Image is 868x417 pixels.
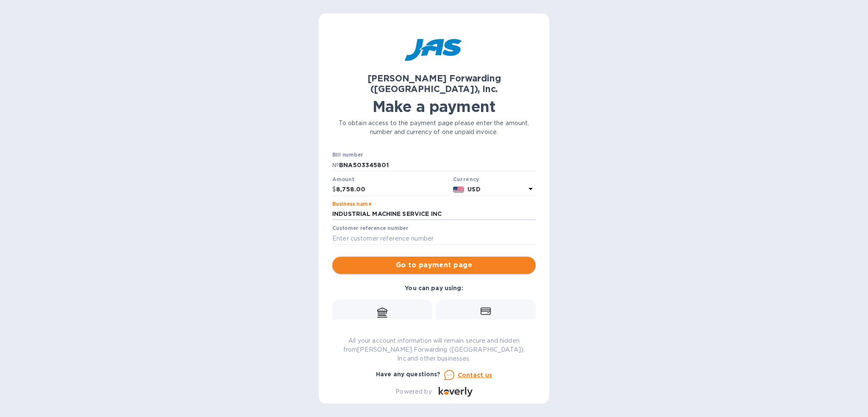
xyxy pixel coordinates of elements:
b: Have any questions? [376,371,441,378]
label: Bill number [332,153,363,158]
p: To obtain access to the payment page please enter the amount, number and currency of one unpaid i... [332,119,536,137]
label: Business name [332,202,371,207]
label: Customer reference number [332,226,408,231]
h1: Make a payment [332,98,536,115]
b: [PERSON_NAME] Forwarding ([GEOGRAPHIC_DATA]), Inc. [367,73,501,94]
input: Enter bill number [339,159,536,171]
p: All your account information will remain secure and hidden from [PERSON_NAME] Forwarding ([GEOGRA... [332,336,536,363]
button: Go to payment page [332,257,536,274]
p: Powered by [395,387,431,396]
b: Currency [453,176,479,182]
b: You can pay using: [405,285,463,291]
input: Enter customer reference number [332,232,536,245]
p: $ [332,185,336,194]
input: Enter business name [332,208,536,221]
input: 0.00 [336,183,450,196]
u: Contact us [458,372,492,378]
p: № [332,161,339,170]
span: Go to payment page [339,260,529,270]
img: USD [453,187,465,193]
b: USD [467,186,480,193]
label: Amount [332,177,354,182]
